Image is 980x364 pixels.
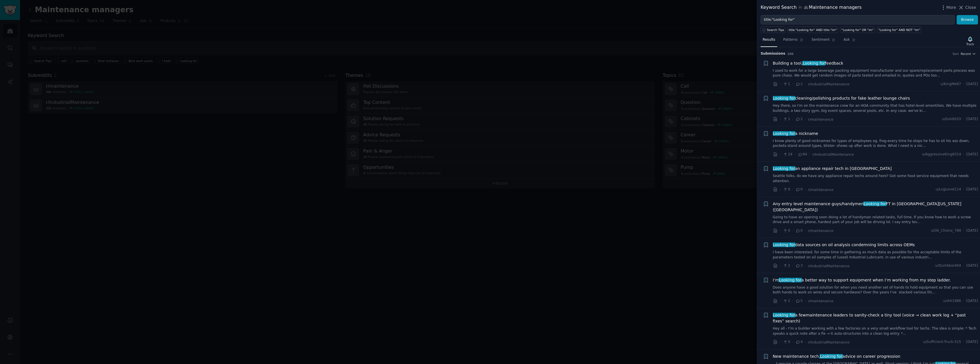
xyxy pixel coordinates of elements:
[963,299,964,304] span: ·
[805,116,806,122] span: ·
[789,28,837,32] div: title:"Looking for" AND title:"im"
[773,95,910,101] a: Looking forcleaning/polishing products for fake leather lounge chairs
[966,340,978,345] span: [DATE]
[783,152,792,157] span: 24
[936,187,961,192] span: u/LogLevel114
[795,299,803,304] span: 5
[795,263,803,268] span: 3
[965,5,976,11] span: Close
[942,117,961,122] span: u/GoldH2O
[792,116,793,122] span: ·
[943,299,961,304] span: u/drk1986
[773,131,818,137] a: Looking fora nickname
[773,277,951,283] a: I’mLooking fora better way to support equipment when I’m working from my step ladder.
[966,299,978,304] span: [DATE]
[792,298,793,304] span: ·
[966,117,978,122] span: [DATE]
[808,188,833,192] span: r/maintenance
[773,201,978,213] span: Any entry level maintenance guys/handymen FT in [GEOGRAPHIC_DATA][US_STATE] ([GEOGRAPHIC_DATA])
[966,42,974,46] div: Track
[761,15,955,25] input: Try a keyword related to your business
[808,264,850,268] span: r/IndustrialMaintenance
[761,26,785,33] button: Search Tips
[779,278,802,282] span: Looking for
[792,263,793,269] span: ·
[802,61,826,65] span: Looking for
[773,139,978,149] a: I know plenty of good nicknames for types of employees eg. frog-every time he stops he has to sit...
[780,228,781,234] span: ·
[966,82,978,87] span: [DATE]
[773,242,915,248] span: data sources on oil analysis condemning limits across OEMs
[963,263,964,268] span: ·
[935,263,961,268] span: u/Dumbboi404
[795,82,803,87] span: 2
[840,26,875,33] a: "Looking for" OR "im"
[798,152,807,157] span: 84
[780,263,781,269] span: ·
[773,242,915,248] a: Looking fordata sources on oil analysis condemning limits across OEMs
[957,15,978,25] button: Browse
[812,37,830,42] span: Sentiment
[805,339,806,345] span: ·
[963,187,964,192] span: ·
[953,52,959,56] div: Sort
[805,263,806,269] span: ·
[783,187,790,192] span: 0
[783,340,790,345] span: 0
[808,82,850,86] span: r/IndustrialMaintenance
[863,201,887,206] span: Looking for
[763,37,775,42] span: Results
[780,151,781,157] span: ·
[878,28,920,32] div: "Looking for" AND NOT "im"
[783,82,790,87] span: 1
[773,277,951,283] span: I’m a better way to support equipment when I’m working from my step ladder.
[780,81,781,87] span: ·
[783,228,790,233] span: 0
[773,60,844,66] a: Building a tool,Looking forfeedback
[773,312,978,324] span: a fewmaintenance leaders to sanity-check a tiny tool (voice → clean work log + “past fixes” search)
[961,52,976,56] button: Recent
[792,187,793,193] span: ·
[808,118,833,122] span: r/maintenance
[820,354,843,359] span: Looking for
[780,116,781,122] span: ·
[772,313,796,317] span: Looking for
[966,187,978,192] span: [DATE]
[772,131,796,136] span: Looking for
[773,285,978,295] a: Does anyone have a good solution for when you need another set of hands to hold equipment so that...
[773,103,978,113] a: Hey there, so I'm on the maintenance crew for an HOA community that has hotel-level amentities. W...
[773,312,978,324] a: Looking fora fewmaintenance leaders to sanity-check a tiny tool (voice → clean work log + “past f...
[795,187,803,192] span: 0
[844,37,850,42] span: Ask
[808,299,833,303] span: r/maintenance
[940,5,956,11] button: More
[773,131,818,137] span: a nickname
[805,81,806,87] span: ·
[773,353,901,359] a: New maintenance tech,Looking foradvice on career progression
[783,117,790,122] span: 1
[805,228,806,234] span: ·
[773,353,901,359] span: New maintenance tech, advice on career progression
[773,68,978,78] a: I used to work for a large beverage packing equipment manufacturer and our spare/replacement part...
[963,152,964,157] span: ·
[783,299,790,304] span: 2
[761,4,862,11] div: Keyword Search Maintenance managers
[787,26,838,33] a: title:"Looking for" AND title:"im"
[780,298,781,304] span: ·
[966,228,978,233] span: [DATE]
[922,152,961,157] span: u/AggressiveKing8314
[773,166,892,172] a: Looking foran appliance repair tech in [GEOGRAPHIC_DATA]
[773,60,844,66] span: Building a tool, feedback
[792,81,793,87] span: ·
[963,117,964,122] span: ·
[792,339,793,345] span: ·
[961,52,971,56] span: Recent
[808,229,833,233] span: r/maintenance
[773,215,978,225] a: Going to have an opening soon doing a lot of handyman related tasks, full time. If you know how t...
[805,298,806,304] span: ·
[964,35,976,47] button: Track
[923,340,961,345] span: u/Sufficient-Truck-515
[966,263,978,268] span: [DATE]
[772,242,796,247] span: Looking for
[783,263,790,268] span: 2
